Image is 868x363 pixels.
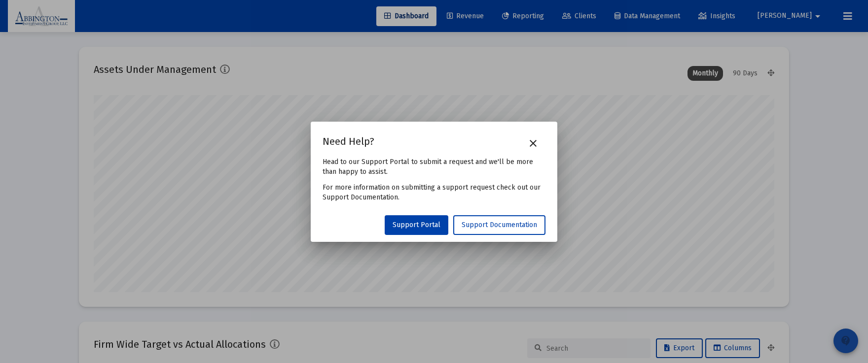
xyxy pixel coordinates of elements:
[462,221,537,229] span: Support Documentation
[323,133,374,149] h2: Need Help?
[453,215,545,235] a: Support Documentation
[385,215,448,235] a: Support Portal
[527,137,539,149] mat-icon: close
[323,183,545,202] p: For more information on submitting a support request check out our Support Documentation.
[393,221,440,229] span: Support Portal
[323,157,545,177] p: Head to our Support Portal to submit a request and we'll be more than happy to assist.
